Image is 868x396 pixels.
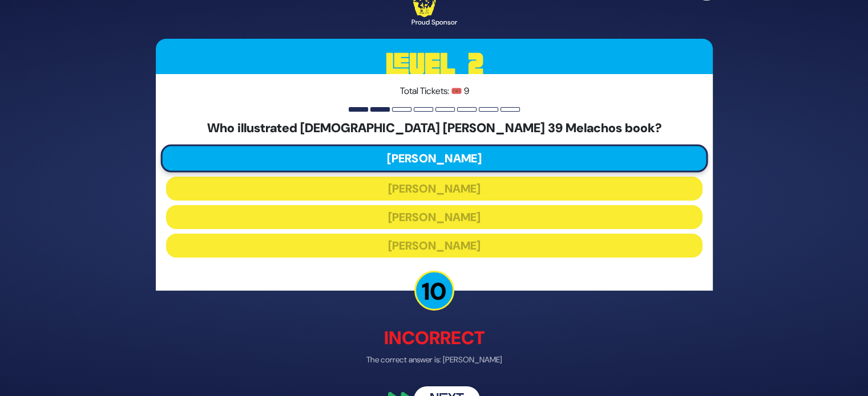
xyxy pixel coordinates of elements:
div: Proud Sponsor [411,17,457,27]
p: 10 [414,271,454,311]
h5: Who illustrated [DEMOGRAPHIC_DATA] [PERSON_NAME] 39 Melachos book? [166,121,703,136]
button: [PERSON_NAME] [166,206,703,230]
p: Incorrect [156,325,713,352]
button: [PERSON_NAME] [166,177,703,201]
p: Total Tickets: 🎟️ 9 [166,84,703,98]
h3: Level 2 [156,39,713,90]
button: [PERSON_NAME] [160,145,708,173]
button: [PERSON_NAME] [166,234,703,258]
p: The correct answer is: [PERSON_NAME] [156,354,713,366]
